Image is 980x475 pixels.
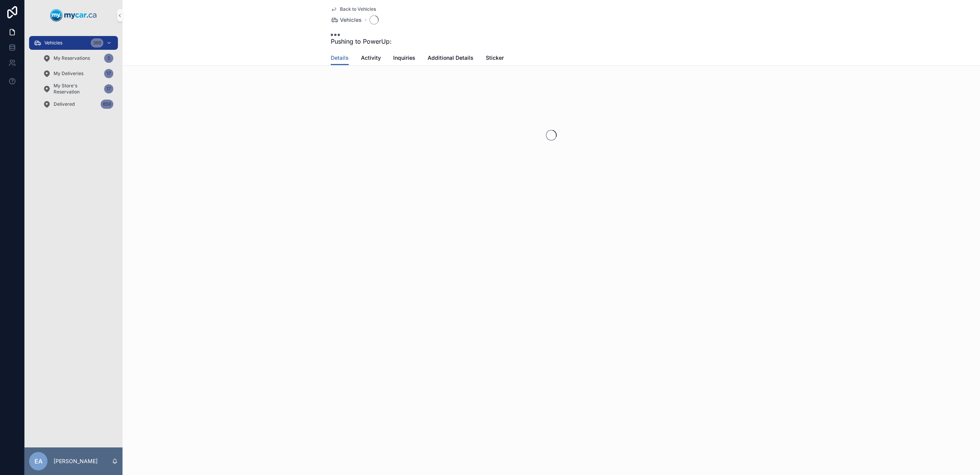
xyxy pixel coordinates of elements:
[486,51,504,66] a: Sticker
[361,54,381,62] span: Activity
[38,67,118,80] a: My Deliveries17
[486,54,504,62] span: Sticker
[101,100,113,109] div: 656
[29,36,118,50] a: Vehicles366
[24,31,122,121] div: scrollable content
[50,9,97,21] img: App logo
[393,51,415,66] a: Inquiries
[54,101,75,107] span: Delivered
[91,38,103,47] div: 366
[331,37,392,46] span: Pushing to PowerUp:
[54,70,83,77] span: My Deliveries
[104,69,113,78] div: 17
[393,54,415,62] span: Inquiries
[38,97,118,111] a: Delivered656
[331,6,376,12] a: Back to Vehicles
[331,51,349,66] a: Details
[54,83,101,95] span: My Store's Reservation
[38,82,118,96] a: My Store's Reservation17
[38,51,118,65] a: My Reservations5
[428,51,474,66] a: Additional Details
[331,16,362,24] a: Vehicles
[428,54,474,62] span: Additional Details
[361,51,381,66] a: Activity
[104,84,113,93] div: 17
[340,6,376,12] span: Back to Vehicles
[34,457,42,466] span: EA
[340,16,362,24] span: Vehicles
[104,54,113,63] div: 5
[44,40,62,46] span: Vehicles
[331,54,349,62] span: Details
[54,55,90,61] span: My Reservations
[54,457,98,465] p: [PERSON_NAME]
